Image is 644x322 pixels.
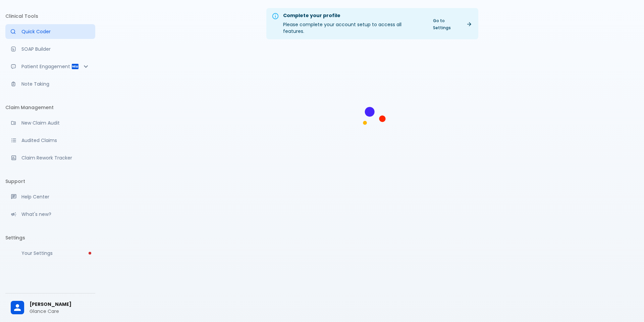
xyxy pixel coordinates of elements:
a: Please complete account setup [5,246,95,261]
a: View audited claims [5,133,95,148]
div: [PERSON_NAME]Glance Care [5,296,95,319]
div: Complete your profile [283,12,424,19]
li: Claim Management [5,99,95,116]
a: Audit a new claim [5,116,95,130]
div: Patient Reports & Referrals [5,59,95,74]
div: Recent updates and feature releases [5,207,95,222]
p: Quick Coder [21,28,90,35]
p: Your Settings [21,250,90,257]
a: Get help from our support team [5,189,95,204]
div: Please complete your account setup to access all features. [283,10,424,37]
a: Go to Settings [429,16,476,33]
p: SOAP Builder [21,46,90,52]
p: Note Taking [21,81,90,87]
span: [PERSON_NAME] [30,301,90,308]
li: Clinical Tools [5,8,95,24]
p: Claim Rework Tracker [21,154,90,161]
p: Glance Care [30,308,90,315]
p: New Claim Audit [21,120,90,126]
p: Patient Engagement [21,63,71,70]
a: Docugen: Compose a clinical documentation in seconds [5,42,95,56]
p: Audited Claims [21,137,90,144]
a: Moramiz: Find ICD10AM codes instantly [5,24,95,39]
a: Advanced note-taking [5,77,95,91]
a: Monitor progress of claim corrections [5,150,95,165]
li: Settings [5,230,95,246]
p: Help Center [21,193,90,200]
p: What's new? [21,211,90,218]
li: Support [5,173,95,189]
